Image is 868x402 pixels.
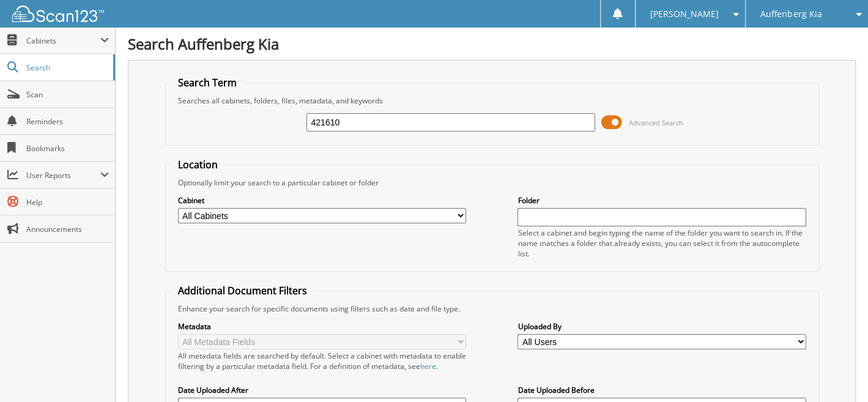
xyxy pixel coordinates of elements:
[760,10,822,18] span: Auffenberg Kia
[178,195,466,206] label: Cabinet
[26,170,100,181] span: User Reports
[26,62,107,73] span: Search
[26,116,109,127] span: Reminders
[517,228,806,259] div: Select a cabinet and begin typing the name of the folder you want to search in. If the name match...
[26,224,109,234] span: Announcements
[420,361,436,371] a: here
[172,177,812,188] div: Optionally limit your search to a particular cabinet or folder
[128,34,856,54] h1: Search Auffenberg Kia
[172,76,243,89] legend: Search Term
[26,89,109,100] span: Scan
[517,321,806,332] label: Uploaded By
[26,143,109,154] span: Bookmarks
[172,95,812,106] div: Searches all cabinets, folders, files, metadata, and keywords
[629,118,683,127] span: Advanced Search
[178,385,466,395] label: Date Uploaded After
[517,195,806,206] label: Folder
[650,10,719,18] span: [PERSON_NAME]
[178,351,466,371] div: All metadata fields are searched by default. Select a cabinet with metadata to enable filtering b...
[172,303,812,314] div: Enhance your search for specific documents using filters such as date and file type.
[26,35,100,46] span: Cabinets
[26,197,109,207] span: Help
[12,6,104,22] img: scan123-logo-white.svg
[517,385,806,395] label: Date Uploaded Before
[807,343,868,402] iframe: Chat Widget
[178,321,466,332] label: Metadata
[172,284,313,297] legend: Additional Document Filters
[172,158,224,171] legend: Location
